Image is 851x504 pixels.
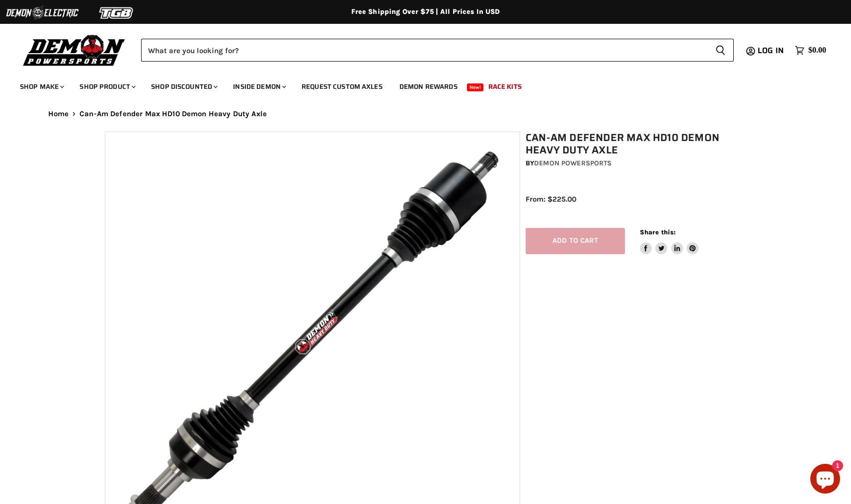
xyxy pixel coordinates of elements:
[790,43,831,58] a: $0.00
[12,72,824,97] ul: Main menu
[640,228,699,254] aside: Share this:
[808,46,826,55] span: $0.00
[20,32,129,68] img: Demon Powersports
[294,76,390,97] a: Request Custom Axles
[758,44,784,57] span: Log in
[226,76,292,97] a: Inside Demon
[534,159,612,167] a: Demon Powersports
[72,76,142,97] a: Shop Product
[141,39,707,62] input: Search
[28,7,823,16] div: Free Shipping Over $75 | All Prices In USD
[28,110,823,118] nav: Breadcrumbs
[526,158,752,169] div: by
[79,3,154,22] img: TGB Logo 2
[481,76,529,97] a: Race Kits
[5,3,79,22] img: Demon Electric Logo 2
[640,228,676,236] span: Share this:
[141,39,734,62] form: Product
[392,76,465,97] a: Demon Rewards
[707,39,734,62] button: Search
[753,46,790,55] a: Log in
[79,110,267,118] span: Can-Am Defender Max HD10 Demon Heavy Duty Axle
[467,83,484,91] span: New!
[807,464,843,496] inbox-online-store-chat: Shopify online store chat
[48,110,69,118] a: Home
[144,76,224,97] a: Shop Discounted
[526,132,752,156] h1: Can-Am Defender Max HD10 Demon Heavy Duty Axle
[526,195,576,204] span: From: $225.00
[12,76,70,97] a: Shop Make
